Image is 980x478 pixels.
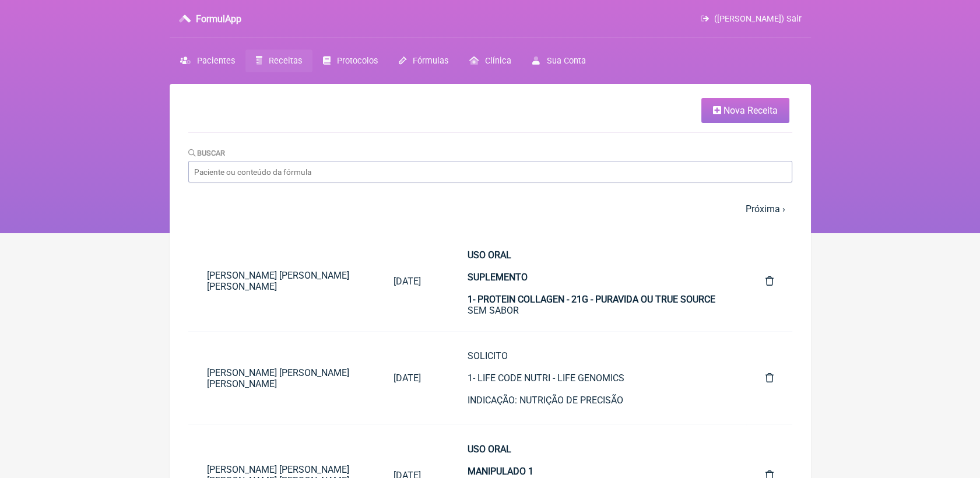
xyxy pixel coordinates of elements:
[746,203,785,215] a: Próxima ›
[468,249,715,305] strong: USO ORAL SUPLEMENTO 1- PROTEIN COLLAGEN - 21G - PURAVIDA OU TRUE SOURCE
[188,149,226,157] label: Buscar
[449,341,737,415] a: SOLICITO1- LIFE CODE NUTRI - LIFE GENOMICSINDICAÇÃO: NUTRIÇÃO DE PRECISÃO
[375,266,440,296] a: [DATE]
[468,350,719,406] div: SOLICITO 1- LIFE CODE NUTRI - LIFE GENOMICS INDICAÇÃO: NUTRIÇÃO DE PRECISÃO
[188,161,792,182] input: Paciente ou conteúdo da fórmula
[375,363,440,393] a: [DATE]
[188,196,792,222] nav: pager
[413,56,448,66] span: Fórmulas
[245,50,312,72] a: Receitas
[337,56,378,66] span: Protocolos
[714,14,802,24] span: ([PERSON_NAME]) Sair
[312,50,388,72] a: Protocolos
[468,249,719,382] div: SEM SABOR CONSUMIR CONFORME ORIENTAÇÃO. CONSUMIR UM MEDIDOR OU SACHÊ A TARDE DIARIAMENTE.
[388,50,459,72] a: Fórmulas
[723,105,778,116] span: Nova Receita
[485,56,511,66] span: Clínica
[188,261,375,301] a: [PERSON_NAME] [PERSON_NAME] [PERSON_NAME]
[468,444,533,477] strong: USO ORAL MANIPULADO 1
[188,358,375,399] a: [PERSON_NAME] [PERSON_NAME] [PERSON_NAME]
[701,14,801,24] a: ([PERSON_NAME]) Sair
[459,50,522,72] a: Clínica
[449,240,737,322] a: USO ORALSUPLEMENTO1- PROTEIN COLLAGEN - 21G - PURAVIDA OU TRUE SOURCE SEM SABORCONSUMIR CONFORME ...
[170,50,245,72] a: Pacientes
[196,13,241,24] h3: FormulApp
[547,56,586,66] span: Sua Conta
[522,50,596,72] a: Sua Conta
[197,56,235,66] span: Pacientes
[701,98,789,123] a: Nova Receita
[269,56,302,66] span: Receitas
